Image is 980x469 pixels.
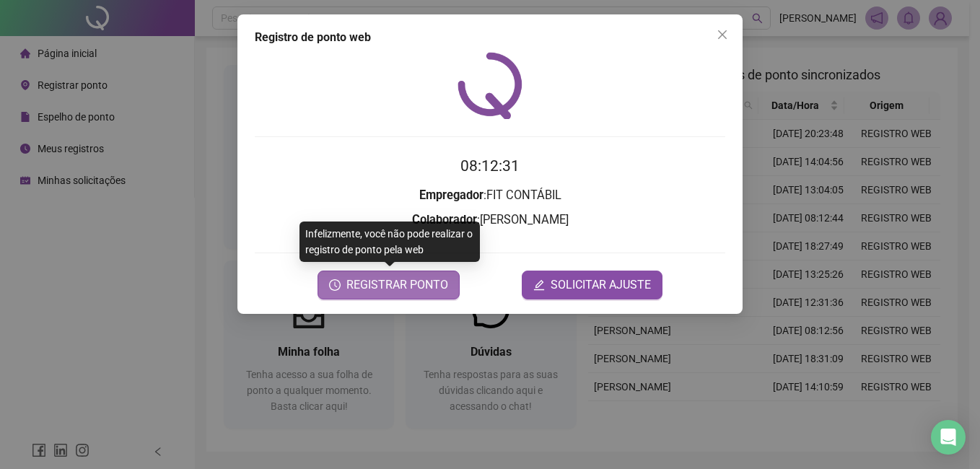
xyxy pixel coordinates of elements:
span: clock-circle [329,279,341,291]
div: Registro de ponto web [255,29,725,46]
div: Open Intercom Messenger [931,420,966,455]
span: REGISTRAR PONTO [346,276,448,294]
button: REGISTRAR PONTO [318,271,460,299]
h3: : [PERSON_NAME] [255,211,725,229]
time: 08:12:31 [460,157,520,175]
strong: Colaborador [412,213,477,227]
button: editSOLICITAR AJUSTE [522,271,662,299]
span: SOLICITAR AJUSTE [551,276,651,294]
strong: Empregador [419,188,484,202]
div: Infelizmente, você não pode realizar o registro de ponto pela web [299,222,480,262]
h3: : FIT CONTÁBIL [255,186,725,205]
img: QRPoint [458,52,522,119]
span: edit [533,279,545,291]
span: close [717,29,728,40]
button: Close [711,23,734,46]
